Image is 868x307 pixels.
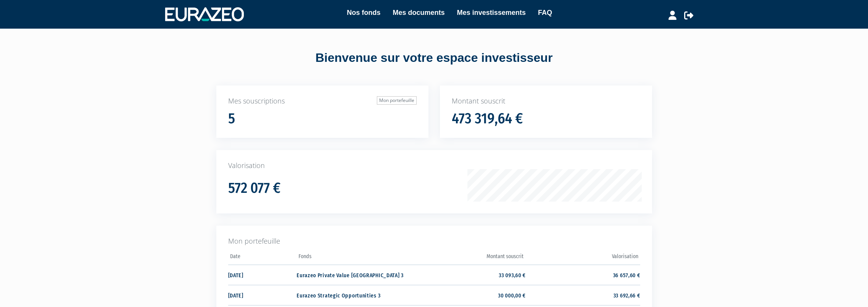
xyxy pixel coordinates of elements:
th: Date [228,251,297,265]
h1: 572 077 € [228,180,281,196]
p: Mes souscriptions [228,96,417,106]
a: Mes investissements [457,7,526,18]
h1: 473 319,64 € [452,111,523,127]
th: Valorisation [526,251,640,265]
td: 33 692,66 € [526,285,640,305]
td: 30 000,00 € [411,285,526,305]
p: Mon portefeuille [228,236,640,246]
td: [DATE] [228,285,297,305]
div: Bienvenue sur votre espace investisseur [199,49,669,67]
td: Eurazeo Private Value [GEOGRAPHIC_DATA] 3 [297,265,411,285]
p: Montant souscrit [452,96,640,106]
a: Mes documents [393,7,445,18]
td: 36 657,60 € [526,265,640,285]
p: Valorisation [228,161,640,171]
td: [DATE] [228,265,297,285]
th: Montant souscrit [411,251,526,265]
a: Mon portefeuille [377,96,417,105]
td: Eurazeo Strategic Opportunities 3 [297,285,411,305]
th: Fonds [297,251,411,265]
img: 1732889491-logotype_eurazeo_blanc_rvb.png [165,7,244,21]
td: 33 093,60 € [411,265,526,285]
a: Nos fonds [347,7,380,18]
a: FAQ [538,7,552,18]
h1: 5 [228,111,235,127]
